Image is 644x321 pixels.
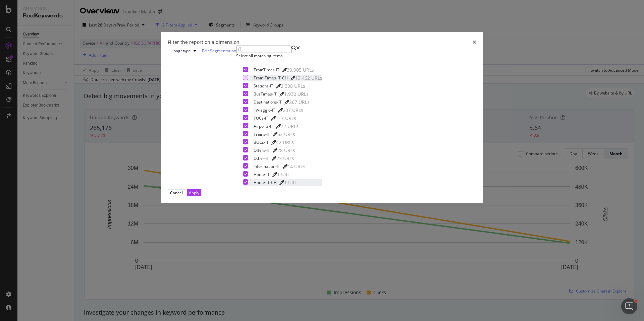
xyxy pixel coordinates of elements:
[236,46,291,53] input: Search
[254,164,280,169] div: Information-IT
[284,179,297,186] div: 1 URL
[283,107,303,114] div: 207 URLs
[276,155,294,162] div: 23 URLs
[168,189,185,196] button: Cancel
[161,32,483,203] div: modal
[254,139,269,145] div: BOCs-IT
[621,298,637,314] iframe: Intercom live chat
[254,147,270,153] div: Offers-IT
[236,53,329,59] div: Select all matching items
[277,171,290,178] div: 1 URL
[254,67,279,73] div: TrainTimes-IT
[277,131,295,138] div: 62 URLs
[254,172,270,177] div: Home-IT
[284,91,309,98] div: 1,930 URLs
[276,139,294,146] div: 42 URLs
[173,48,191,54] span: pagetype
[287,163,305,170] div: 14 URLs
[287,67,314,73] div: 39,905 URLs
[254,155,269,161] div: Other-IT
[254,91,277,97] div: BusTimes-IT
[473,39,476,46] div: times
[187,189,201,196] button: Apply
[254,75,288,81] div: Train-Times-IT-CH
[168,39,239,46] div: Filter the report on a dimension
[289,99,310,106] div: 267 URLs
[254,115,268,121] div: TOCs-IT
[254,107,275,113] div: InViaggio-IT
[168,46,202,56] button: pagetype
[254,99,282,105] div: Destinations-IT
[276,115,296,122] div: 117 URLs
[254,123,273,129] div: Airports-IT
[254,131,270,137] div: Trains-IT
[277,147,295,154] div: 28 URLs
[189,190,199,196] div: Apply
[254,83,273,89] div: Stations-IT
[254,180,277,185] div: Home-IT-CH
[281,83,305,89] div: 2,338 URLs
[202,47,236,54] a: Edit Segmentation
[281,123,299,130] div: 72 URLs
[295,75,322,81] div: 13,462 URLs
[170,190,183,196] div: Cancel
